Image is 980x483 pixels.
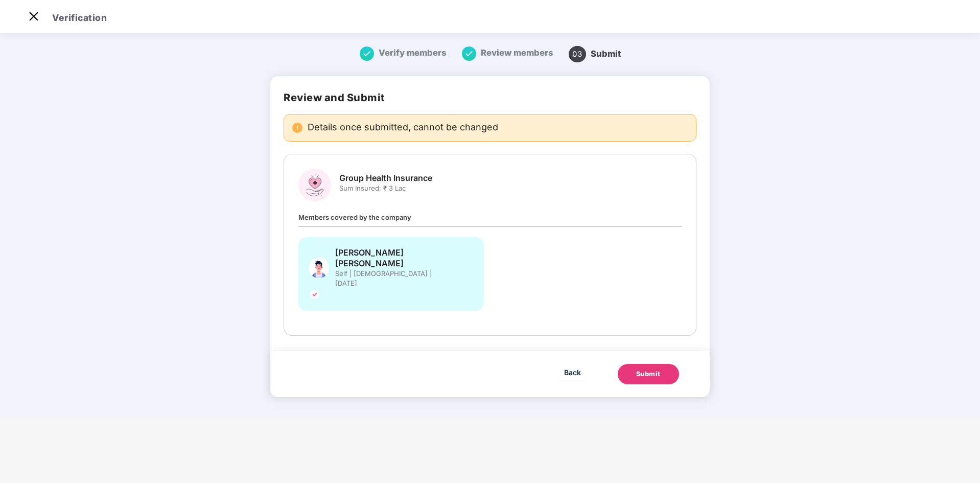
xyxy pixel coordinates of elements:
[298,213,411,221] span: Members covered by the company
[335,247,462,269] span: [PERSON_NAME] [PERSON_NAME]
[591,49,621,59] span: Submit
[335,269,448,288] span: Self | [DEMOGRAPHIC_DATA] | [DATE]
[309,247,329,288] img: svg+xml;base64,PHN2ZyBpZD0iU3BvdXNlX01hbGUiIHhtbG5zPSJodHRwOi8vd3d3LnczLm9yZy8yMDAwL3N2ZyIgeG1sbn...
[339,183,432,193] span: Sum Insured: ₹ 3 Lac
[309,288,321,301] img: svg+xml;base64,PHN2ZyBpZD0iVGljay0yNHgyNCIgeG1sbnM9Imh0dHA6Ly93d3cudzMub3JnLzIwMDAvc3ZnIiB3aWR0aD...
[292,123,302,133] img: svg+xml;base64,PHN2ZyBpZD0iRGFuZ2VyX2FsZXJ0IiBkYXRhLW5hbWU9IkRhbmdlciBhbGVydCIgeG1sbnM9Imh0dHA6Ly...
[556,364,589,380] button: Back
[339,173,432,183] span: Group Health Insurance
[360,47,374,61] img: svg+xml;base64,PHN2ZyB4bWxucz0iaHR0cDovL3d3dy53My5vcmcvMjAwMC9zdmciIHdpZHRoPSIxNiIgaGVpZ2h0PSIxNi...
[618,364,679,384] button: Submit
[569,46,586,62] span: 03
[298,169,331,201] img: svg+xml;base64,PHN2ZyBpZD0iR3JvdXBfSGVhbHRoX0luc3VyYW5jZSIgZGF0YS1uYW1lPSJHcm91cCBIZWFsdGggSW5zdX...
[636,369,661,379] div: Submit
[284,91,696,104] h2: Review and Submit
[564,366,581,379] span: Back
[308,123,498,133] span: Details once submitted, cannot be changed
[462,47,476,61] img: svg+xml;base64,PHN2ZyB4bWxucz0iaHR0cDovL3d3dy53My5vcmcvMjAwMC9zdmciIHdpZHRoPSIxNiIgaGVpZ2h0PSIxNi...
[379,48,447,58] span: Verify members
[481,48,553,58] span: Review members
